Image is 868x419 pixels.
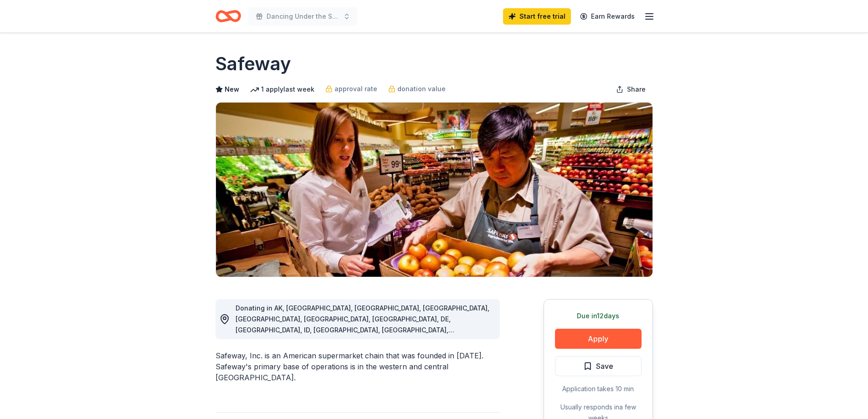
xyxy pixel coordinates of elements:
[555,356,642,376] button: Save
[216,350,500,383] div: Safeway, Inc. is an American supermarket chain that was founded in [DATE]. Safeway's primary base...
[503,8,571,25] a: Start free trial
[388,83,446,94] a: donation value
[216,51,291,77] h1: Safeway
[627,84,646,95] span: Share
[397,83,446,94] span: donation value
[555,383,642,394] div: Application takes 10 min
[225,84,239,95] span: New
[248,7,358,26] button: Dancing Under the Starts
[216,5,241,27] a: Home
[267,11,339,22] span: Dancing Under the Starts
[250,84,314,95] div: 1 apply last week
[575,8,640,25] a: Earn Rewards
[555,329,642,349] button: Apply
[596,360,613,372] span: Save
[609,80,653,98] button: Share
[555,310,642,321] div: Due in 12 days
[216,103,652,277] img: Image for Safeway
[334,83,377,94] span: approval rate
[325,83,377,94] a: approval rate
